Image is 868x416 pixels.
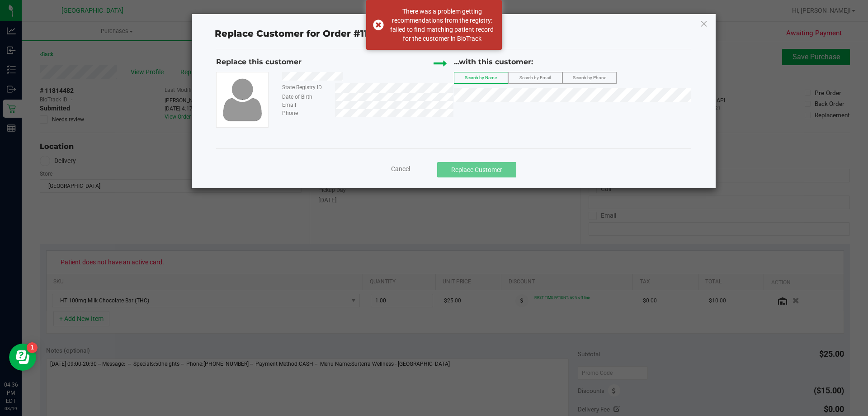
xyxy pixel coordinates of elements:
[454,57,533,66] span: ...with this customer:
[275,109,335,117] div: Phone
[519,75,551,80] span: Search by Email
[218,76,266,124] img: user-icon.png
[209,26,406,42] span: Replace Customer for Order #11814482
[391,165,410,172] span: Cancel
[437,162,516,177] button: Replace Customer
[389,7,495,43] div: There was a problem getting recommendations from the registry: failed to find matching patient re...
[465,75,497,80] span: Search by Name
[275,83,335,91] div: State Registry ID
[216,57,302,66] span: Replace this customer
[275,93,335,101] div: Date of Birth
[27,342,38,353] iframe: Resource center unread badge
[9,344,36,371] iframe: Resource center
[573,75,606,80] span: Search by Phone
[275,101,335,109] div: Email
